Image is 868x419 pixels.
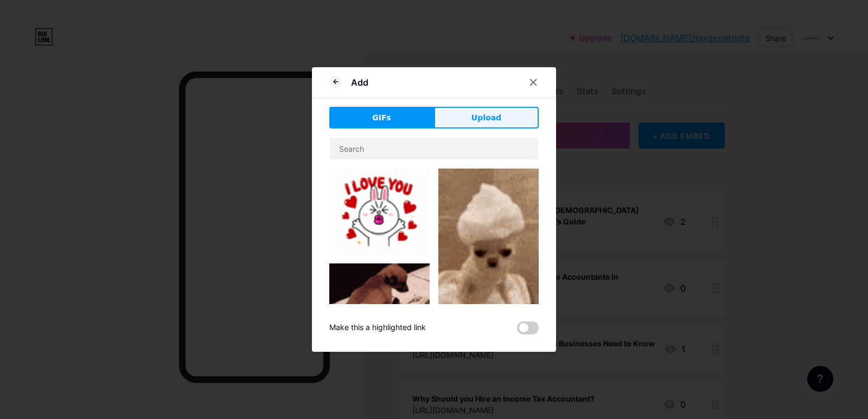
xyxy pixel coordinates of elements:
[372,112,391,124] span: GIFs
[329,321,426,334] div: Make this a highlighted link
[330,138,538,159] input: Search
[351,76,368,89] div: Add
[434,107,539,128] button: Upload
[438,169,539,347] img: Gihpy
[329,263,430,354] img: Gihpy
[471,112,501,124] span: Upload
[329,107,434,128] button: GIFs
[329,169,430,255] img: Gihpy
